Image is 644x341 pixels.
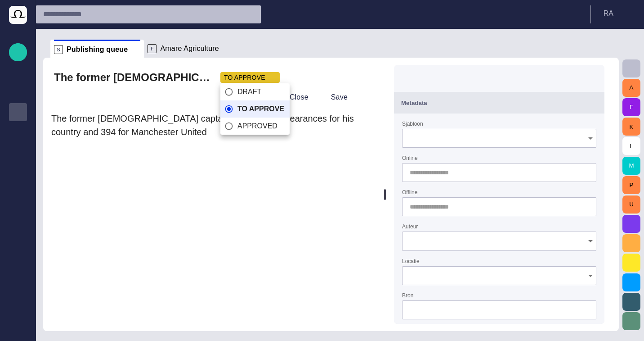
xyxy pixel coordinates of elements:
li: TO APPROVE [220,100,290,118]
span: TO APPROVE [237,104,284,114]
span: APPROVED [237,121,284,132]
li: APPROVED [220,118,290,135]
span: DRAFT [237,86,284,97]
li: DRAFT [220,83,290,100]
